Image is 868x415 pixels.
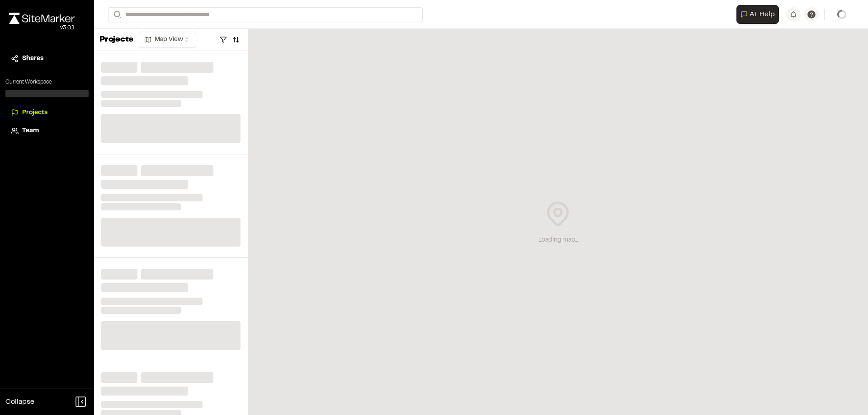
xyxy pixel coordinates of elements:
[22,108,47,118] span: Projects
[108,7,125,22] button: Search
[5,396,34,407] span: Collapse
[5,78,89,86] p: Current Workspace
[22,54,43,64] span: Shares
[736,5,783,24] div: Open AI Assistant
[11,108,83,118] a: Projects
[9,24,75,32] div: Oh geez...please don't...
[736,5,779,24] button: Open AI Assistant
[538,235,578,245] div: Loading map...
[9,13,75,24] img: rebrand.png
[750,9,775,20] span: AI Help
[99,34,133,46] p: Projects
[11,54,83,64] a: Shares
[11,126,83,136] a: Team
[22,126,39,136] span: Team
